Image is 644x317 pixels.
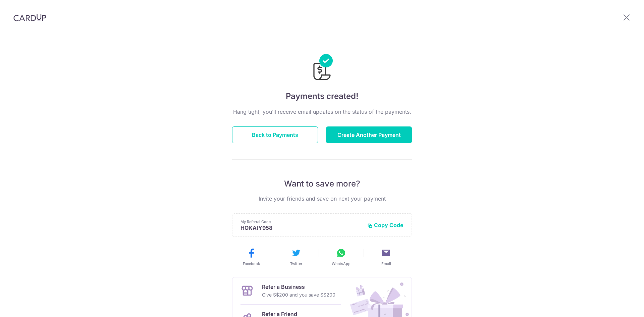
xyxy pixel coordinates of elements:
[231,248,271,266] button: Facebook
[381,261,391,266] span: Email
[262,283,335,291] p: Refer a Business
[243,261,260,266] span: Facebook
[232,126,318,143] button: Back to Payments
[326,126,412,143] button: Create Another Payment
[232,108,412,116] p: Hang tight, you’ll receive email updates on the status of the payments.
[232,178,412,189] p: Want to save more?
[240,224,362,231] p: HOKAIY958
[240,219,362,224] p: My Referral Code
[262,291,335,299] p: Give S$200 and you save S$200
[290,261,302,266] span: Twitter
[232,195,412,203] p: Invite your friends and save on next your payment
[232,90,412,102] h4: Payments created!
[276,248,316,266] button: Twitter
[13,13,46,21] img: CardUp
[367,222,404,228] button: Copy Code
[321,248,361,266] button: WhatsApp
[311,54,333,82] img: Payments
[332,261,351,266] span: WhatsApp
[366,248,406,266] button: Email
